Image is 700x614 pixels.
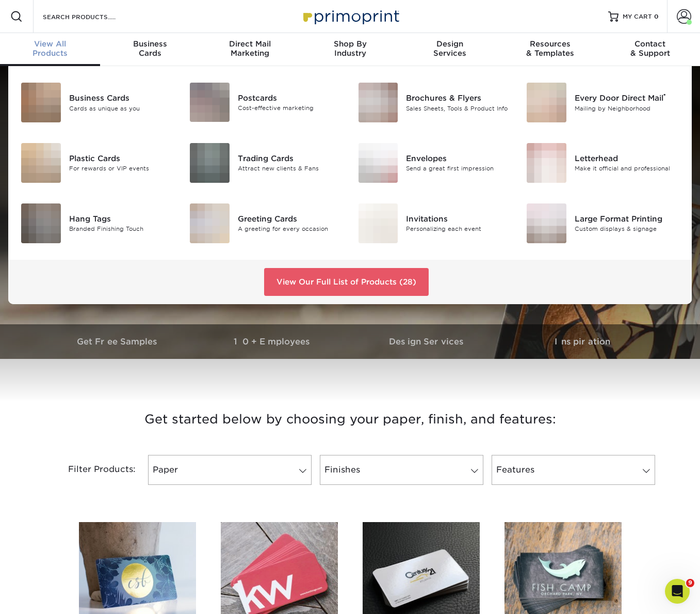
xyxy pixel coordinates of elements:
a: DesignServices [400,33,500,66]
div: Large Format Printing [575,213,679,225]
a: Envelopes Envelopes Send a great first impression [358,139,511,187]
div: Attract new clients & Fans [238,164,343,173]
img: Plastic Cards [21,143,61,183]
div: Brochures & Flyers [406,92,511,104]
img: Hang Tags [21,203,61,243]
span: 9 [686,579,694,587]
a: Finishes [320,455,483,485]
div: Cost-effective marketing [238,104,343,113]
a: Resources& Templates [500,33,600,66]
div: Custom displays & signage [575,225,679,233]
img: Postcards [190,83,230,122]
div: Business Cards [69,92,174,104]
a: Every Door Direct Mail Every Door Direct Mail® Mailing by Neighborhood [526,78,679,127]
div: Mailing by Neighborhood [575,104,679,113]
div: Trading Cards [238,153,343,164]
sup: ® [663,92,666,100]
a: Hang Tags Hang Tags Branded Finishing Touch [21,199,174,247]
a: Large Format Printing Large Format Printing Custom displays & signage [526,199,679,247]
span: MY CART [623,12,652,21]
img: Invitations [359,203,398,243]
div: Send a great first impression [406,164,511,173]
a: Direct MailMarketing [200,33,300,66]
a: Trading Cards Trading Cards Attract new clients & Fans [189,139,343,187]
img: Letterhead [527,143,566,183]
a: View Our Full List of Products (28) [264,268,429,296]
input: SEARCH PRODUCTS..... [42,10,142,23]
div: Cards [100,39,200,58]
iframe: Intercom live chat [665,579,690,604]
div: Personalizing each event [406,225,511,233]
div: Greeting Cards [238,213,343,225]
span: Resources [500,39,600,49]
span: Design [400,39,500,49]
a: Brochures & Flyers Brochures & Flyers Sales Sheets, Tools & Product Info [358,78,511,127]
a: Business Cards Business Cards Cards as unique as you [21,78,174,127]
div: Invitations [406,213,511,225]
img: Envelopes [359,143,398,183]
img: Greeting Cards [190,203,230,243]
div: Postcards [238,92,343,104]
a: Shop ByIndustry [300,33,400,66]
span: Direct Mail [200,39,300,49]
span: Business [100,39,200,49]
div: Make it official and professional [575,164,679,173]
img: Every Door Direct Mail [527,83,566,122]
a: Plastic Cards Plastic Cards For rewards or VIP events [21,139,174,187]
div: A greeting for every occasion [238,225,343,233]
img: Brochures & Flyers [359,83,398,122]
span: 0 [654,13,659,20]
div: For rewards or VIP events [69,164,174,173]
a: Greeting Cards Greeting Cards A greeting for every occasion [189,199,343,247]
div: Plastic Cards [69,153,174,164]
span: Contact [600,39,700,49]
a: BusinessCards [100,33,200,66]
div: & Support [600,39,700,58]
img: Primoprint [299,5,402,27]
iframe: Google Customer Reviews [3,582,88,610]
a: Postcards Postcards Cost-effective marketing [189,78,343,126]
img: Trading Cards [190,143,230,183]
div: Every Door Direct Mail [575,92,679,104]
div: Letterhead [575,153,679,164]
h3: Get started below by choosing your paper, finish, and features: [48,396,652,443]
div: Sales Sheets, Tools & Product Info [406,104,511,113]
img: Large Format Printing [527,203,566,243]
div: Industry [300,39,400,58]
a: Features [492,455,655,485]
div: Filter Products: [41,455,144,485]
a: Paper [148,455,312,485]
div: Branded Finishing Touch [69,225,174,233]
div: & Templates [500,39,600,58]
span: Shop By [300,39,400,49]
div: Hang Tags [69,213,174,225]
div: Marketing [200,39,300,58]
div: Envelopes [406,153,511,164]
a: Letterhead Letterhead Make it official and professional [526,139,679,187]
img: Business Cards [21,83,61,122]
div: Services [400,39,500,58]
div: Cards as unique as you [69,104,174,113]
a: Invitations Invitations Personalizing each event [358,199,511,247]
a: Contact& Support [600,33,700,66]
